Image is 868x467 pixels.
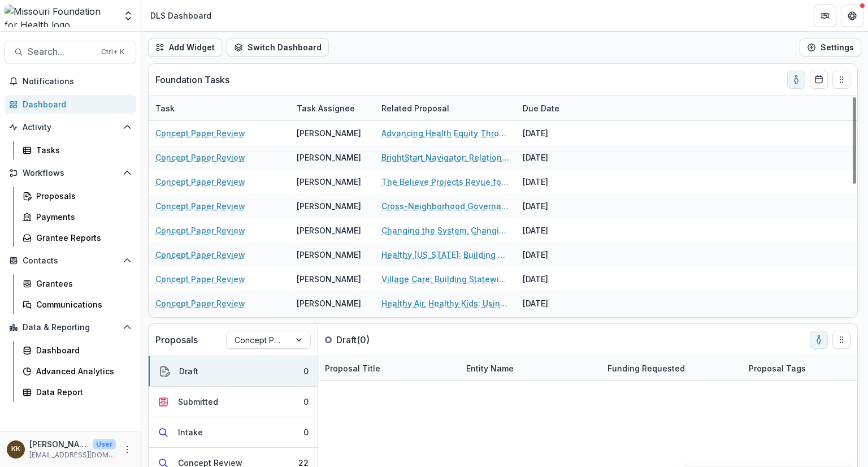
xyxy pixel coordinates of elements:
div: [DATE] [516,315,601,340]
div: [PERSON_NAME] [297,273,361,285]
div: Proposal Title [318,356,459,380]
a: Dashboard [18,341,136,360]
div: [PERSON_NAME] [297,297,361,309]
a: Concept Paper Review [155,224,245,236]
span: Workflows [23,168,118,178]
div: Entity Name [459,362,520,374]
a: The Believe Projects Revue for Preschools [381,176,509,188]
div: Payments [36,211,127,223]
a: Healthy [US_STATE]: Building a Healthcare System Where Everyone Thrives [381,249,509,261]
div: 0 [303,426,309,438]
div: [PERSON_NAME] [297,200,361,212]
div: [DATE] [516,291,601,315]
p: [PERSON_NAME] [29,438,88,450]
button: Add Widget [148,38,222,57]
div: Advanced Analytics [36,365,127,377]
div: [PERSON_NAME] [297,224,361,236]
div: [DATE] [516,218,601,243]
div: Communications [36,299,127,310]
div: Task [149,102,181,114]
button: Settings [800,38,861,57]
div: Dashboard [36,344,127,356]
button: Intake0 [149,417,318,448]
a: Changing the System, Changing Outcomes: A Pilot for Equitable [MEDICAL_DATA] Management in [GEOGR... [381,224,509,236]
div: [PERSON_NAME] [297,249,361,261]
a: Concept Paper Review [155,152,245,163]
div: Tasks [36,144,127,156]
div: Due Date [516,102,566,114]
button: Drag [832,71,850,89]
button: Switch Dashboard [227,38,329,57]
a: Concept Paper Review [155,273,245,285]
div: Funding Requested [601,362,692,374]
button: More [120,443,134,456]
div: Related Proposal [375,96,516,120]
div: Task [149,96,290,120]
div: Proposals [36,190,127,202]
div: Funding Requested [601,356,742,380]
button: Open Data & Reporting [5,318,136,336]
div: DLS Dashboard [150,10,211,21]
span: Data & Reporting [23,323,118,332]
div: Submitted [178,396,218,408]
button: Notifications [5,72,136,90]
a: Grantees [18,274,136,293]
button: Open Workflows [5,164,136,182]
div: 0 [303,365,309,377]
a: Advanced Analytics [18,362,136,380]
span: Search... [28,46,94,57]
a: Communications [18,295,136,314]
span: Activity [23,123,118,132]
a: Cross-Neighborhood Governance to Address Structural Determinants of Community Health [381,200,509,212]
div: Proposal Tags [742,362,813,374]
div: Entity Name [459,356,601,380]
div: Data Report [36,386,127,398]
button: Partners [814,5,836,27]
span: Contacts [23,256,118,266]
button: Open entity switcher [120,5,136,27]
div: Due Date [516,96,601,120]
div: [DATE] [516,267,601,291]
div: Task Assignee [290,96,375,120]
div: [PERSON_NAME] [297,127,361,139]
a: Dashboard [5,95,136,114]
p: Foundation Tasks [155,73,229,87]
div: Ctrl + K [99,46,127,58]
div: Grantees [36,278,127,289]
a: Concept Paper Review [155,249,245,261]
button: Get Help [841,5,863,27]
a: Advancing Health Equity Through Multidisciplinary Training to Strengthen [MEDICAL_DATA] Response [381,127,509,139]
button: Search... [5,41,136,63]
a: Concept Paper Review [155,127,245,139]
nav: breadcrumb [146,7,216,24]
a: BrightStart Navigator: Relational Navigation for Developmental Equity in [GEOGRAPHIC_DATA][US_STATE] [381,152,509,163]
button: Submitted0 [149,387,318,417]
div: Grantee Reports [36,232,127,244]
div: 0 [303,396,309,408]
div: Task Assignee [290,102,362,114]
a: Concept Paper Review [155,200,245,212]
button: Open Contacts [5,252,136,270]
button: Calendar [810,71,828,89]
div: [PERSON_NAME] [297,176,361,188]
div: Draft [179,365,198,377]
span: Notifications [23,77,132,87]
div: Related Proposal [375,102,456,114]
div: [DATE] [516,194,601,218]
p: Draft ( 0 ) [336,333,421,347]
div: Proposal Title [318,362,387,374]
button: toggle-assigned-to-me [787,71,805,89]
a: Tasks [18,141,136,159]
div: [DATE] [516,145,601,170]
a: Concept Paper Review [155,176,245,188]
button: toggle-assigned-to-me [810,331,828,349]
p: Proposals [155,333,198,347]
button: Drag [832,331,850,349]
a: Grantee Reports [18,228,136,247]
a: Data Report [18,383,136,401]
a: Concept Paper Review [155,297,245,309]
